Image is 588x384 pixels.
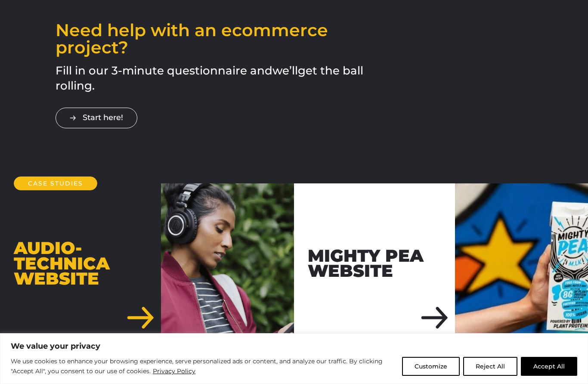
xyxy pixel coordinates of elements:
h2: Case Studies [14,177,97,190]
span: we’ll [272,64,298,77]
img: Audio-Technica Website [161,183,294,344]
span: Fill in our 3-minute questionnaire and [56,64,272,77]
p: We use cookies to enhance your browsing experience, serve personalized ads or content, and analyz... [11,356,396,377]
a: Mighty Pea Website Mighty Pea Website [294,183,588,344]
a: Start here! [56,108,137,128]
button: Customize [402,357,460,376]
a: Privacy Policy [152,366,196,376]
p: We value your privacy [11,341,577,351]
h2: Need help with an ecommerce project? [56,22,386,56]
button: Reject All [463,357,517,376]
button: Accept All [521,357,577,376]
div: Mighty Pea Website [294,183,455,344]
